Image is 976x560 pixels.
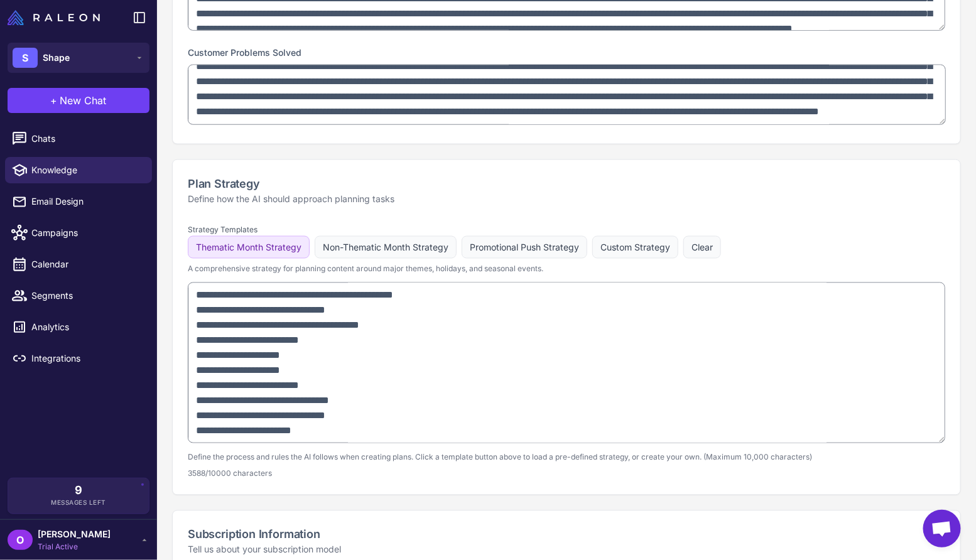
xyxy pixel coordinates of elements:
a: Raleon Logo [8,10,105,25]
span: 9 [75,485,82,496]
h2: Subscription Information [188,526,945,543]
a: Campaigns [5,220,152,246]
span: Chats [31,132,142,146]
span: Trial Active [38,541,111,552]
label: Customer Problems Solved [188,47,301,58]
p: Define the process and rules the AI follows when creating plans. Click a template button above to... [188,452,945,463]
span: Calendar [31,257,142,271]
button: Non-Thematic Month Strategy [315,236,457,259]
div: O [8,530,33,550]
span: Campaigns [31,226,142,240]
p: 3588/10000 characters [188,468,945,480]
a: Calendar [5,251,152,277]
span: Shape [43,51,70,65]
button: SShape [8,43,149,73]
button: +New Chat [8,88,149,113]
span: + [51,93,58,108]
p: Tell us about your subscription model [188,543,945,557]
img: Raleon Logo [8,10,100,25]
span: Knowledge [31,163,142,177]
button: Thematic Month Strategy [188,236,310,259]
a: Knowledge [5,157,152,183]
div: S [13,48,38,68]
span: Analytics [31,320,142,334]
a: Segments [5,283,152,309]
a: Chats [5,126,152,152]
label: Strategy Templates [188,225,258,234]
p: A comprehensive strategy for planning content around major themes, holidays, and seasonal events. [188,264,945,275]
h2: Plan Strategy [188,175,945,192]
p: Define how the AI should approach planning tasks [188,192,945,206]
span: Integrations [31,352,142,365]
button: Promotional Push Strategy [462,236,587,259]
a: Analytics [5,314,152,340]
a: Integrations [5,345,152,372]
button: Clear [683,236,721,259]
span: Email Design [31,195,142,208]
span: Segments [31,289,142,303]
button: Custom Strategy [592,236,678,259]
span: Messages Left [51,498,106,507]
a: Open chat [923,510,961,547]
span: [PERSON_NAME] [38,527,111,541]
a: Email Design [5,188,152,215]
span: New Chat [60,93,107,108]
